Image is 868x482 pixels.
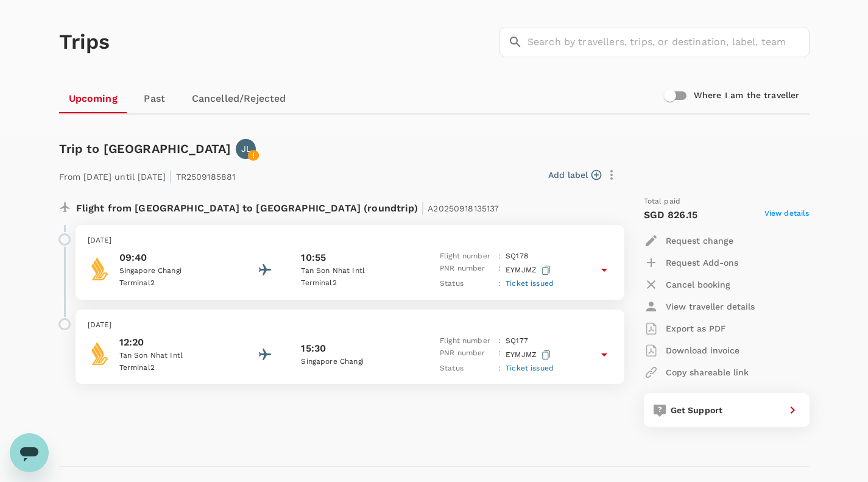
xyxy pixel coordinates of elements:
p: SGD 826.15 [644,208,698,222]
p: Flight from [GEOGRAPHIC_DATA] to [GEOGRAPHIC_DATA] (roundtrip) [76,196,499,218]
img: Singapore Airlines [88,341,112,366]
p: Terminal 2 [301,277,411,289]
p: Cancel booking [666,278,730,291]
p: Terminal 2 [119,277,229,289]
button: Download invoice [644,339,739,361]
p: Tan Son Nhat Intl [301,265,411,277]
button: Request Add-ons [644,252,738,274]
input: Search by travellers, trips, or destination, label, team [528,27,810,57]
p: : [498,363,501,375]
p: SQ 177 [506,335,528,347]
p: Singapore Changi [119,265,229,277]
p: 12:20 [119,335,229,350]
p: Download invoice [666,344,739,356]
a: Upcoming [59,84,127,113]
p: Status [440,363,493,375]
p: SQ 178 [506,250,528,263]
span: Ticket issued [506,279,554,288]
p: : [498,335,501,347]
p: : [498,250,501,263]
span: Ticket issued [506,364,554,372]
p: : [498,278,501,290]
p: From [DATE] until [DATE] TR2509185881 [59,164,236,186]
img: Singapore Airlines [88,257,112,281]
p: View traveller details [666,300,755,313]
button: Request change [644,230,733,252]
span: Total paid [644,196,681,208]
p: Flight number [440,335,493,347]
p: : [498,347,501,363]
p: Request change [666,235,733,247]
button: Copy shareable link [644,361,749,383]
a: Cancelled/Rejected [182,84,296,113]
p: [DATE] [88,235,612,247]
h6: Trip to [GEOGRAPHIC_DATA] [59,139,231,158]
button: View traveller details [644,296,755,317]
button: Add label [548,169,601,181]
p: JL [241,143,251,155]
p: 09:40 [119,250,229,265]
p: Status [440,278,493,290]
p: PNR number [440,263,493,278]
p: 15:30 [301,341,326,356]
p: EYMJMZ [506,347,553,363]
p: EYMJMZ [506,263,553,278]
a: Past [127,84,182,113]
span: A20250918135137 [428,204,499,213]
p: Tan Son Nhat Intl [119,350,229,362]
p: Terminal 2 [119,362,229,374]
span: | [169,168,172,185]
button: Cancel booking [644,274,730,296]
p: PNR number [440,347,493,363]
span: | [421,199,425,216]
p: Export as PDF [666,322,726,335]
p: Flight number [440,250,493,263]
p: Copy shareable link [666,366,749,378]
p: Singapore Changi [301,356,411,368]
p: [DATE] [88,319,612,331]
p: 10:55 [301,250,326,265]
span: View details [764,208,810,222]
p: Request Add-ons [666,257,738,269]
iframe: Button to launch messaging window [10,433,49,472]
h6: Where I am the traveller [694,89,800,102]
p: : [498,263,501,278]
span: Get Support [671,405,723,415]
button: Export as PDF [644,317,726,339]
